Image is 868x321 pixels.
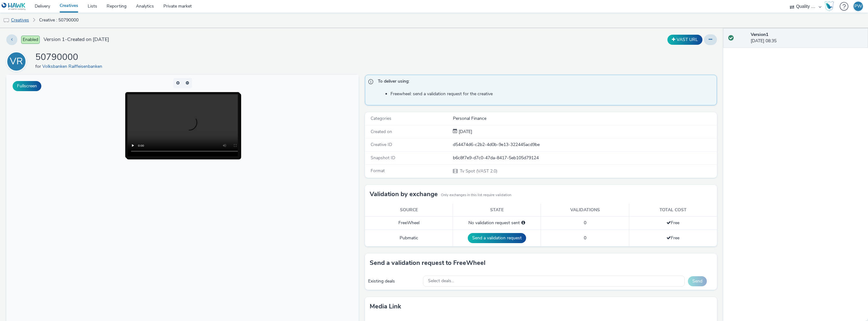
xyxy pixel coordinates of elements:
[365,230,453,246] td: Pubmatic
[459,168,497,174] span: Tv Spot (VAST 2.0)
[35,51,105,63] h1: 50790000
[751,32,863,44] div: [DATE] 08:35
[521,220,525,226] div: Please select a deal below and click on Send to send a validation request to FreeWheel.
[44,36,109,43] span: Version 1 - Created on [DATE]
[370,258,485,268] h3: Send a validation request to FreeWheel
[584,220,586,226] span: 0
[370,302,401,311] h3: Media link
[667,35,702,45] button: VAST URL
[21,36,40,44] span: Enabled
[629,204,717,217] th: Total cost
[390,91,714,97] li: Freewheel: send a validation request for the creative
[453,155,717,161] div: b6c8f7e9-d7c0-47da-8417-5eb105d79124
[10,53,23,70] div: VR
[854,2,862,11] div: PW
[371,129,392,135] span: Created on
[824,1,834,11] img: Hawk Academy
[456,220,537,226] div: No validation request sent
[3,17,9,24] img: tv
[371,115,391,121] span: Categories
[368,278,420,284] div: Existing deals
[370,190,438,199] h3: Validation by exchange
[371,168,385,174] span: Format
[365,217,453,230] td: FreeWheel
[6,58,29,64] a: VR
[378,78,711,86] span: To deliver using:
[453,204,541,217] th: State
[13,81,41,91] button: Fullscreen
[453,142,717,148] div: d54474d6-c2b2-4d0b-9e13-322445acd9be
[751,32,768,38] strong: Version 1
[2,3,26,10] img: undefined Logo
[457,129,472,135] span: [DATE]
[371,155,395,161] span: Snapshot ID
[428,278,454,284] span: Select deals...
[35,63,42,69] span: for
[666,220,679,226] span: Free
[824,1,836,11] a: Hawk Academy
[365,204,453,217] th: Source
[36,13,82,28] a: Creative : 50790000
[541,204,629,217] th: Validations
[441,193,511,198] small: Only exchanges in this list require validation
[457,129,472,135] div: Creation 05 September 2025, 08:35
[371,142,392,148] span: Creative ID
[42,63,105,69] a: Volksbanken Raiffeisenbanken
[666,35,704,45] div: Duplicate the creative as a VAST URL
[584,235,586,241] span: 0
[453,115,717,122] div: Personal Finance
[468,233,526,243] button: Send a validation request
[666,235,679,241] span: Free
[688,276,707,286] button: Send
